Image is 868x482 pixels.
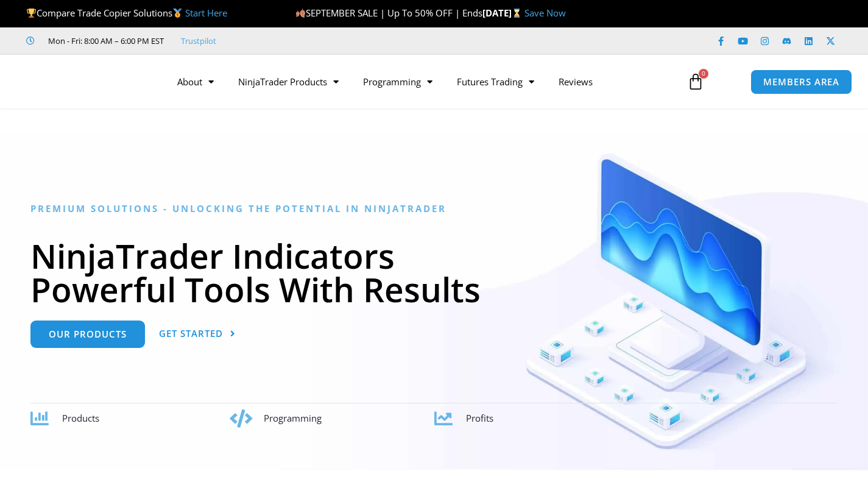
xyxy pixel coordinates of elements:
img: LogoAI | Affordable Indicators – NinjaTrader [21,60,152,104]
a: Get Started [159,321,236,348]
a: Save Now [524,7,566,19]
span: Programming [264,412,322,424]
h1: NinjaTrader Indicators Powerful Tools With Results [30,239,838,306]
nav: Menu [165,68,677,96]
a: Futures Trading [445,68,546,96]
span: Profits [466,412,493,424]
a: Our Products [30,321,145,348]
span: Get Started [159,329,223,338]
a: NinjaTrader Products [226,68,351,96]
span: Mon - Fri: 8:00 AM – 6:00 PM EST [45,34,164,48]
span: Products [62,412,99,424]
span: Compare Trade Copier Solutions [26,7,227,19]
a: MEMBERS AREA [750,69,852,94]
a: Start Here [185,7,227,19]
a: Reviews [546,68,605,96]
span: SEPTEMBER SALE | Up To 50% OFF | Ends [295,7,482,19]
a: 0 [669,64,722,99]
img: 🏆 [27,9,36,18]
a: Programming [351,68,445,96]
strong: [DATE] [482,7,524,19]
a: Trustpilot [181,34,216,48]
span: Our Products [49,330,127,339]
img: ⌛ [512,9,521,18]
span: MEMBERS AREA [763,77,839,87]
a: About [165,68,226,96]
img: 🥇 [173,9,182,18]
span: 0 [699,69,708,79]
h6: Premium Solutions - Unlocking the Potential in NinjaTrader [30,203,838,214]
img: 🍂 [296,9,305,18]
